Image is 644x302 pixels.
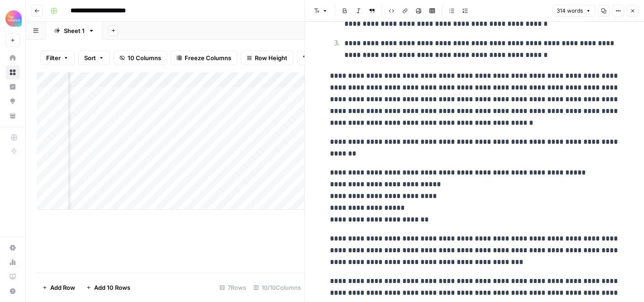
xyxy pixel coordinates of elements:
span: 314 words [557,7,583,15]
button: 10 Columns [114,51,167,65]
button: Freeze Columns [171,51,237,65]
img: Alliance Logo [5,10,22,27]
span: Sort [84,53,96,62]
button: Sort [78,51,110,65]
button: Add 10 Rows [81,280,136,295]
a: Home [5,51,20,65]
div: Sheet 1 [64,26,85,35]
button: 314 words [553,5,595,17]
span: Filter [46,53,61,62]
a: Insights [5,80,20,94]
span: 10 Columns [128,53,161,62]
div: 10/10 Columns [250,280,305,295]
a: Learning Hub [5,269,20,284]
button: Add Row [37,280,81,295]
a: Opportunities [5,94,20,109]
a: Your Data [5,109,20,123]
a: Usage [5,255,20,269]
button: Filter [40,51,75,65]
span: Row Height [255,53,287,62]
button: Help + Support [5,284,20,298]
button: Workspace: Alliance [5,7,20,30]
a: Browse [5,65,20,80]
button: Row Height [241,51,293,65]
span: Add Row [50,283,75,292]
span: Freeze Columns [185,53,231,62]
span: Add 10 Rows [94,283,130,292]
a: Sheet 1 [46,22,102,40]
a: Settings [5,241,20,255]
div: 7 Rows [216,280,250,295]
